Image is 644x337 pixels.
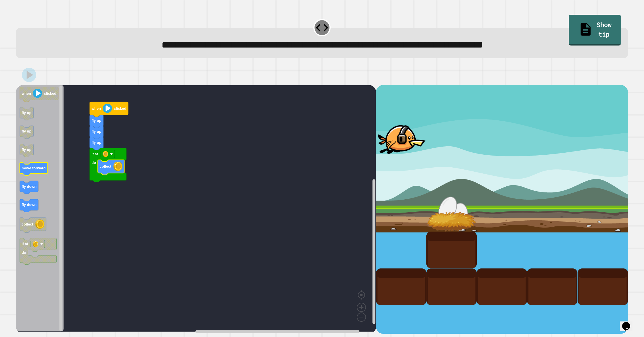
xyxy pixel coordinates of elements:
[620,314,638,331] iframe: chat widget
[22,251,26,255] text: do
[22,147,31,152] text: fly up
[569,15,621,46] a: Show tip
[91,118,101,122] text: fly up
[91,152,98,156] text: if at
[22,222,33,227] text: collect
[22,129,31,133] text: fly up
[16,85,376,334] div: Blockly Workspace
[100,164,112,168] text: collect
[22,242,28,246] text: if at
[22,184,37,189] text: fly down
[114,106,126,110] text: clicked
[91,106,101,110] text: when
[22,166,46,170] text: move forward
[21,91,31,95] text: when
[22,111,31,115] text: fly up
[44,91,56,95] text: clicked
[22,203,37,207] text: fly down
[91,140,101,145] text: fly up
[91,129,101,134] text: fly up
[91,160,96,165] text: do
